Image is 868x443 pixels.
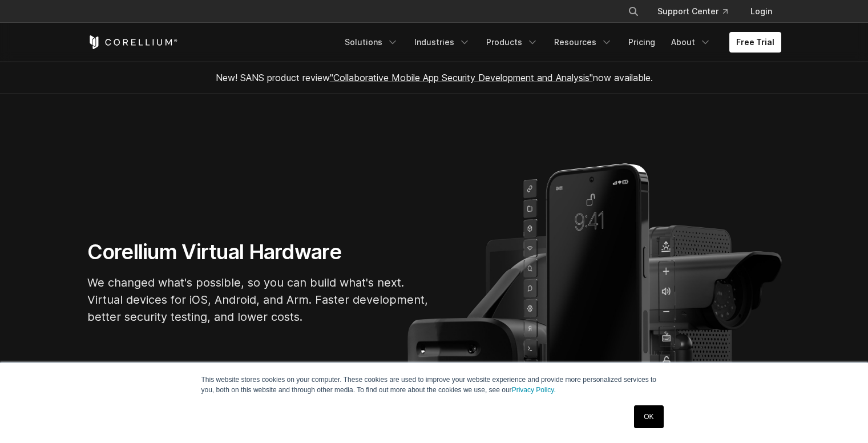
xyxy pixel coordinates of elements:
a: Pricing [621,32,662,53]
a: Support Center [648,1,737,22]
div: Navigation Menu [338,32,781,53]
a: Resources [547,32,619,53]
a: Products [479,32,545,53]
a: Privacy Policy. [512,386,556,394]
span: New! SANS product review now available. [216,72,653,83]
a: About [664,32,718,53]
h1: Corellium Virtual Hardware [87,239,430,265]
p: We changed what's possible, so you can build what's next. Virtual devices for iOS, Android, and A... [87,274,430,325]
button: Search [623,1,644,22]
a: Corellium Home [87,35,178,49]
a: "Collaborative Mobile App Security Development and Analysis" [330,72,593,83]
a: Solutions [338,32,405,53]
a: OK [634,405,663,428]
a: Industries [407,32,477,53]
div: Navigation Menu [614,1,781,22]
p: This website stores cookies on your computer. These cookies are used to improve your website expe... [201,374,667,395]
a: Login [741,1,781,22]
a: Free Trial [729,32,781,53]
